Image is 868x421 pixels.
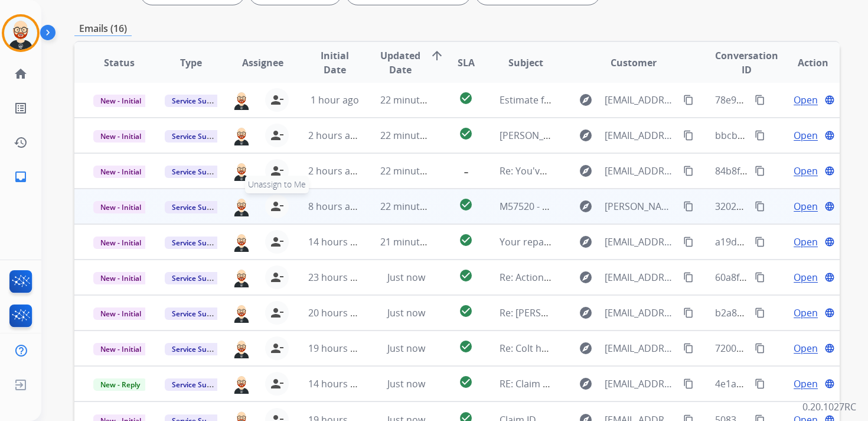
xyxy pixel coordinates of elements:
span: New - Initial [93,95,148,107]
th: Action [768,42,840,83]
span: Conversation ID [715,48,778,77]
span: Unassign to Me [245,176,309,193]
span: 22 minutes ago [380,129,449,142]
mat-icon: check_circle [459,197,473,212]
span: 2 hours ago [308,129,361,142]
span: Service Support [165,166,232,178]
mat-icon: content_copy [683,307,694,318]
span: [EMAIL_ADDRESS][DOMAIN_NAME] [605,341,677,355]
mat-icon: content_copy [683,95,694,105]
span: Updated Date [380,48,420,77]
span: New - Initial [93,272,148,284]
span: Just now [387,342,425,355]
mat-icon: content_copy [755,378,765,389]
mat-icon: inbox [14,170,28,184]
span: RE: Claim Update Request [500,377,615,390]
mat-icon: list_alt [14,101,28,115]
mat-icon: language [824,378,835,389]
mat-icon: language [824,166,835,176]
mat-icon: content_copy [755,307,765,318]
span: [PERSON_NAME][EMAIL_ADDRESS][DOMAIN_NAME] [605,199,677,213]
mat-icon: check_circle [459,233,473,247]
img: avatar [4,17,37,50]
span: [EMAIL_ADDRESS][DOMAIN_NAME] [605,270,677,284]
span: New - Initial [93,343,148,355]
span: Subject [508,56,543,70]
mat-icon: explore [579,199,593,213]
span: Status [104,56,135,70]
mat-icon: content_copy [755,237,765,247]
mat-icon: language [824,237,835,247]
span: 8 hours ago [308,200,361,213]
span: New - Initial [93,201,148,213]
span: Service Support [165,130,232,143]
img: agent-avatar [232,161,251,181]
span: 21 minutes ago [380,235,449,248]
mat-icon: person_remove [270,93,284,107]
img: agent-avatar [232,125,251,145]
img: agent-avatar [232,338,251,358]
mat-icon: person_remove [270,235,284,249]
span: Open [794,164,818,178]
span: New - Initial [93,166,148,178]
mat-icon: language [824,95,835,105]
mat-icon: check_circle [459,339,473,354]
span: 14 hours ago [308,377,367,390]
mat-icon: content_copy [683,272,694,283]
mat-icon: check_circle [459,268,473,283]
mat-icon: explore [579,164,593,178]
span: [EMAIL_ADDRESS][DOMAIN_NAME] [605,235,677,249]
span: [PERSON_NAME] Claim 1-8271813508 [500,129,664,142]
span: M57520 - [EMAIL_ADDRESS][DOMAIN_NAME] [500,200,695,213]
mat-icon: content_copy [755,201,765,212]
span: [EMAIL_ADDRESS][DOMAIN_NAME] [605,93,677,107]
mat-icon: language [824,272,835,283]
span: 22 minutes ago [380,164,449,177]
span: SLA [458,56,475,70]
mat-icon: person_remove [270,199,284,213]
mat-icon: person_remove [270,306,284,320]
mat-icon: language [824,201,835,212]
mat-icon: explore [579,377,593,391]
span: Open [794,377,818,391]
span: Service Support [165,378,232,391]
mat-icon: person_remove [270,377,284,391]
span: Your repair was received [500,235,610,248]
span: Re: [PERSON_NAME] has been shipped to you for servicing [500,306,758,319]
span: Just now [387,271,425,284]
mat-icon: content_copy [683,130,694,141]
button: Unassign to Me [265,195,289,218]
p: 0.20.1027RC [802,400,856,414]
span: New - Initial [93,237,148,249]
span: Service Support [165,307,232,320]
span: 19 hours ago [308,342,367,355]
mat-icon: check_circle [459,375,473,389]
span: Service Support [165,343,232,355]
span: 23 hours ago [308,271,367,284]
span: 22 minutes ago [380,93,449,106]
span: New - Initial [93,307,148,320]
mat-icon: home [14,67,28,81]
span: Re: Colt has been shipped to you for servicing [500,342,703,355]
img: agent-avatar [232,374,251,394]
mat-icon: person_remove [270,341,284,355]
mat-icon: content_copy [755,95,765,105]
span: Just now [387,377,425,390]
span: Just now [387,306,425,319]
mat-icon: content_copy [683,378,694,389]
p: Emails (16) [74,21,132,36]
span: Open [794,93,818,107]
span: New - Initial [93,130,148,143]
mat-icon: - [459,162,473,176]
mat-icon: explore [579,128,593,143]
span: [EMAIL_ADDRESS][DOMAIN_NAME][DATE] [605,128,677,143]
mat-icon: history [14,135,28,150]
mat-icon: explore [579,306,593,320]
mat-icon: check_circle [459,127,473,141]
mat-icon: content_copy [683,166,694,176]
mat-icon: content_copy [683,237,694,247]
img: agent-avatar [232,196,251,216]
mat-icon: content_copy [755,272,765,283]
span: Service Support [165,201,232,213]
span: 22 minutes ago [380,200,449,213]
